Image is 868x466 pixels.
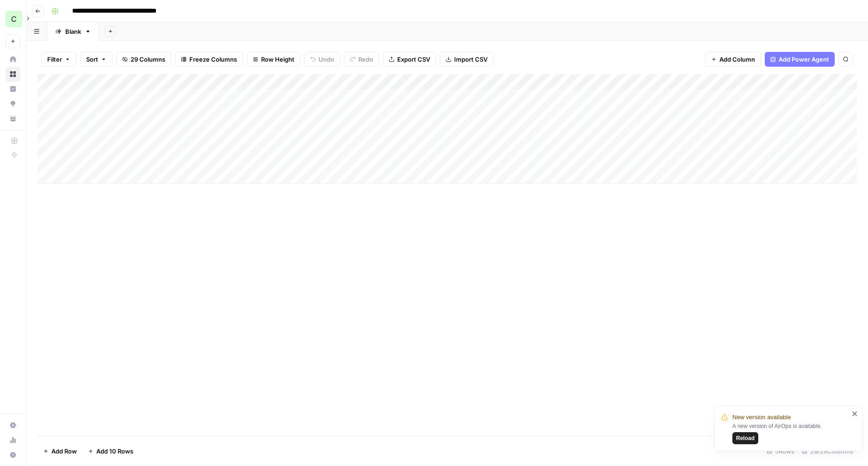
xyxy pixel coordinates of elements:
button: Add Power Agent [765,52,835,67]
span: Import CSV [454,55,487,64]
div: A new version of AirOps is available. [732,422,849,444]
span: 29 Columns [131,55,165,64]
span: Export CSV [397,55,430,64]
a: Usage [6,433,20,447]
button: Export CSV [383,52,436,67]
button: Freeze Columns [175,52,243,67]
span: Reload [736,434,755,442]
a: Browse [6,67,20,82]
button: 29 Columns [116,52,171,67]
a: Your Data [6,111,20,126]
a: Opportunities [6,96,20,111]
span: New version available [732,413,791,422]
span: Add Row [51,447,77,456]
button: Workspace: Chris's Workspace [6,7,20,31]
a: Blank [47,22,99,41]
button: Filter [41,52,76,67]
span: Add 10 Rows [96,447,133,456]
button: close [852,410,858,417]
span: Filter [47,55,62,64]
span: Row Height [261,55,294,64]
a: Home [6,52,20,67]
span: Add Column [719,55,755,64]
span: Add Power Agent [779,55,829,64]
button: Add Row [37,444,82,459]
span: Undo [318,55,334,64]
button: Redo [344,52,379,67]
button: Sort [80,52,112,67]
button: Add 10 Rows [82,444,139,459]
div: 5 Rows [763,444,798,459]
div: 29/29 Columns [798,444,857,459]
span: C [11,13,17,25]
span: Freeze Columns [189,55,237,64]
button: Row Height [247,52,300,67]
div: Blank [65,27,81,36]
button: Reload [732,432,758,444]
button: Import CSV [440,52,493,67]
span: Sort [86,55,98,64]
span: Redo [358,55,373,64]
a: Settings [6,418,20,433]
button: Add Column [705,52,761,67]
a: Insights [6,82,20,96]
button: Undo [304,52,340,67]
button: Help + Support [6,447,20,462]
